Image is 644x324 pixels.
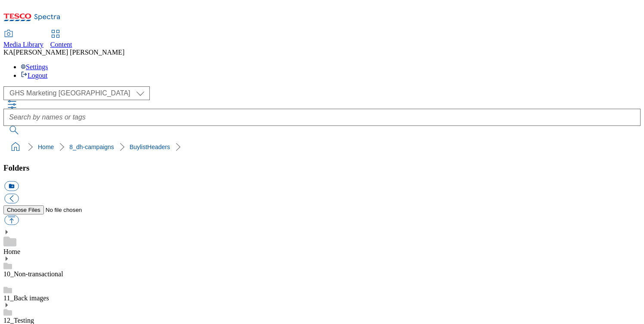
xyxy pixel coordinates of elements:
a: 12_Testing [3,317,34,324]
a: Settings [21,63,48,70]
h3: Folders [3,163,641,173]
a: Media Library [3,31,43,49]
span: KA [3,49,13,56]
a: Home [38,144,54,150]
input: Search by names or tags [3,109,641,126]
a: BuylistHeaders [130,144,170,150]
a: Home [3,248,20,255]
a: Content [50,31,72,49]
a: 11_Back images [3,294,49,302]
span: [PERSON_NAME] [PERSON_NAME] [13,49,124,56]
a: home [9,140,22,154]
span: Content [50,41,72,48]
span: Media Library [3,41,43,48]
a: 10_Non-transactional [3,270,63,278]
a: Logout [21,72,47,79]
nav: breadcrumb [3,139,641,155]
a: 8_dh-campaigns [69,144,114,150]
